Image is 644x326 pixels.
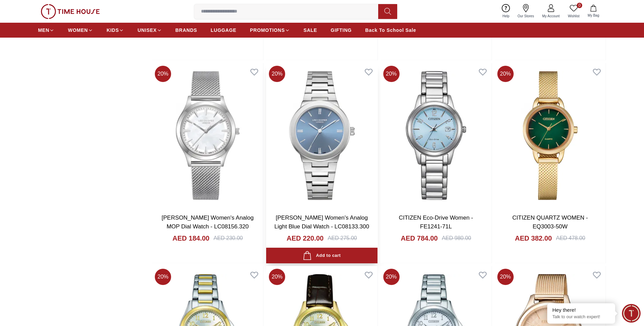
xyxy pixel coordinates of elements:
[515,14,537,19] span: Our Stores
[556,234,585,242] div: AED 478.00
[38,27,49,34] span: MEN
[211,24,237,36] a: LUGGAGE
[514,3,538,20] a: Our Stores
[41,4,100,19] img: ...
[498,3,514,20] a: Help
[266,63,377,208] img: Lee Cooper Women's Analog Light Blue Dial Watch - LC08133.300
[577,3,582,8] span: 0
[214,234,243,242] div: AED 230.00
[365,24,416,36] a: Back To School Sale
[107,27,119,34] span: KIDS
[303,251,341,260] div: Add to cart
[552,307,610,313] div: Hey there!
[331,27,352,34] span: GIFTING
[211,27,237,34] span: LUGGAGE
[176,24,197,36] a: BRANDS
[68,24,93,36] a: WOMEN
[266,248,377,264] button: Add to cart
[107,24,124,36] a: KIDS
[585,13,602,18] span: My Bag
[176,27,197,34] span: BRANDS
[331,24,352,36] a: GIFTING
[137,27,157,34] span: UNISEX
[155,269,171,285] span: 20 %
[172,233,209,243] h4: AED 184.00
[162,215,254,230] a: [PERSON_NAME] Women's Analog MOP Dial Watch - LC08156.320
[552,314,610,320] p: Talk to our watch expert!
[497,269,514,285] span: 20 %
[274,215,369,230] a: [PERSON_NAME] Women's Analog Light Blue Dial Watch - LC08133.300
[303,24,317,36] a: SALE
[68,27,88,34] span: WOMEN
[137,24,162,36] a: UNISEX
[584,3,603,19] button: My Bag
[269,66,285,82] span: 20 %
[269,269,285,285] span: 20 %
[381,63,492,208] img: CITIZEN Eco-Drive Women - FE1241-71L
[383,66,400,82] span: 20 %
[622,304,641,323] div: Chat Widget
[399,215,473,230] a: CITIZEN Eco-Drive Women - FE1241-71L
[442,234,471,242] div: AED 980.00
[250,27,285,34] span: PROMOTIONS
[565,14,582,19] span: Wishlist
[495,63,606,208] img: CITIZEN QUARTZ WOMEN - EQ3003-50W
[401,233,438,243] h4: AED 784.00
[497,66,514,82] span: 20 %
[564,3,584,20] a: 0Wishlist
[512,215,588,230] a: CITIZEN QUARTZ WOMEN - EQ3003-50W
[38,24,54,36] a: MEN
[328,234,357,242] div: AED 275.00
[155,66,171,82] span: 20 %
[250,24,290,36] a: PROMOTIONS
[500,14,512,19] span: Help
[287,233,324,243] h4: AED 220.00
[152,63,263,208] img: Lee Cooper Women's Analog MOP Dial Watch - LC08156.320
[539,14,563,19] span: My Account
[515,233,552,243] h4: AED 382.00
[383,269,400,285] span: 20 %
[303,27,317,34] span: SALE
[365,27,416,34] span: Back To School Sale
